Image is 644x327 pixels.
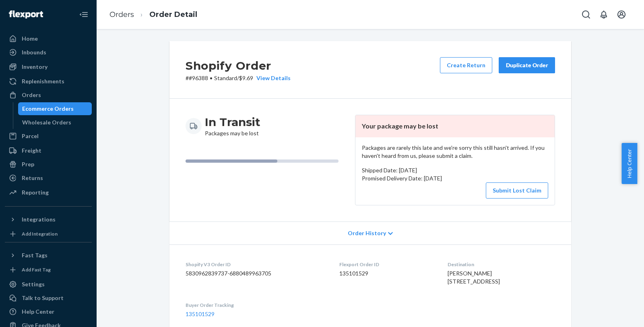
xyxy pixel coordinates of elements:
div: Replenishments [22,77,64,85]
a: Settings [5,278,92,291]
div: Packages may be lost [205,115,260,137]
a: Returns [5,172,92,184]
div: Fast Tags [22,251,47,259]
a: 135101529 [186,310,215,317]
p: Shipped Date: [DATE] [362,166,548,174]
div: Inbounds [22,48,46,56]
p: Promised Delivery Date: [DATE] [362,174,548,182]
button: Duplicate Order [499,57,555,73]
span: Standard [214,75,237,81]
button: View Details [253,74,291,82]
button: Create Return [440,57,492,73]
header: Your package may be lost [355,115,555,137]
dt: Flexport Order ID [339,261,434,268]
ol: breadcrumbs [103,3,204,27]
a: Add Fast Tag [5,265,92,275]
span: Order History [348,229,386,237]
dt: Destination [448,261,555,268]
button: Open notifications [596,6,612,23]
div: Duplicate Order [506,61,548,69]
iframe: To enrich screen reader interactions, please activate Accessibility in Grammarly extension settings [493,97,644,327]
button: Fast Tags [5,249,92,262]
a: Replenishments [5,75,92,88]
p: # #96388 / $9.69 [186,74,291,82]
div: Parcel [22,132,39,140]
button: Close Navigation [76,6,92,23]
a: Inbounds [5,46,92,59]
a: Parcel [5,130,92,143]
button: Open account menu [613,6,630,23]
div: Freight [22,147,41,155]
a: Freight [5,144,92,157]
button: Submit Lost Claim [486,182,548,199]
span: • [210,75,213,81]
div: Orders [22,91,41,99]
div: Talk to Support [22,294,64,302]
div: Integrations [22,215,56,224]
span: [PERSON_NAME] [STREET_ADDRESS] [448,270,500,285]
button: Integrations [5,213,92,226]
button: Talk to Support [5,292,92,304]
div: Add Fast Tag [22,266,51,273]
h2: Shopify Order [186,57,291,74]
div: Home [22,35,38,43]
div: Reporting [22,188,49,197]
a: Ecommerce Orders [18,102,92,115]
h3: In Transit [205,115,260,129]
img: Flexport logo [9,10,43,19]
a: Help Center [5,305,92,318]
dd: 135101529 [339,269,434,277]
div: Add Integration [22,230,58,237]
div: Settings [22,280,45,288]
a: Add Integration [5,229,92,239]
p: Packages are rarely this late and we're sorry this still hasn't arrived. If you haven't heard fro... [362,144,548,160]
a: Wholesale Orders [18,116,92,129]
dt: Shopify V3 Order ID [186,261,326,268]
a: Inventory [5,60,92,73]
dd: 5830962839737-6880489963705 [186,269,326,277]
div: Wholesale Orders [22,118,71,126]
button: Open Search Box [578,6,594,23]
a: Prep [5,158,92,171]
a: Orders [5,89,92,101]
div: Prep [22,160,34,168]
dt: Buyer Order Tracking [186,302,326,308]
a: Orders [109,10,134,19]
div: Inventory [22,63,47,71]
a: Order Detail [149,10,197,19]
div: Ecommerce Orders [22,105,74,113]
a: Reporting [5,186,92,199]
a: Home [5,32,92,45]
div: Help Center [22,308,54,316]
div: Returns [22,174,43,182]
